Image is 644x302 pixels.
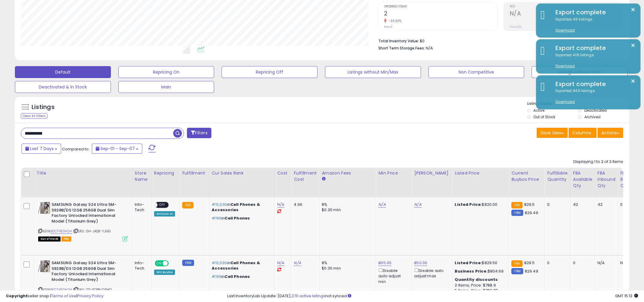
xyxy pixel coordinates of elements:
[631,42,635,49] button: ×
[135,260,147,271] div: Info-Tech
[292,293,325,299] a: 270 active listings
[61,236,72,242] span: FBA
[555,63,575,69] a: Download
[51,293,76,299] a: Terms of Use
[510,25,521,29] small: Prev: N/A
[21,144,61,154] button: Last 7 Days
[212,260,260,271] span: Cell Phones & Accessories
[325,66,421,78] button: Listings without Min/Max
[378,170,409,176] div: Min Price
[511,170,542,183] div: Current Buybox Price
[52,260,124,284] b: SAMSUNG Galaxy S24 Ultra SM-S928B/DS 12GB 256GB Dual Sim Factory Unlocked International Model (Ti...
[455,269,504,274] div: $804.99
[455,268,487,274] b: Business Price:
[547,202,566,207] div: 0
[631,6,635,13] button: ×
[569,128,597,138] button: Columns
[384,25,392,29] small: Prev: 3
[212,202,260,213] span: Cell Phones & Accessories
[212,202,227,207] span: #10,636
[294,170,317,183] div: Fulfillment Cost
[277,260,284,266] a: N/A
[212,260,227,266] span: #10,636
[37,170,130,176] div: Title
[511,268,523,274] small: FBM
[555,99,575,104] a: Download
[615,293,638,299] span: 2025-09-15 15:13 GMT
[322,260,371,266] div: 8%
[387,19,402,23] small: -33.33%
[597,170,615,189] div: FBA inbound Qty
[77,293,103,299] a: Privacy Policy
[533,108,544,113] label: Active
[620,170,640,189] div: FBA Reserved Qty
[551,8,636,17] div: Export complete
[532,66,628,78] button: Listings without Cost
[21,113,47,119] div: Clear All Filters
[620,260,638,266] div: N/A
[620,202,638,207] div: 0
[322,207,371,213] div: $0.30 min
[277,202,284,208] a: N/A
[573,202,590,207] div: 42
[38,202,50,214] img: 51IiDlJMCSL._SL40_.jpg
[572,130,591,136] span: Columns
[455,260,504,266] div: $829.50
[573,260,590,266] div: 0
[555,28,575,33] a: Download
[378,260,391,266] a: 805.00
[322,170,373,176] div: Amazon Fees
[597,260,613,266] div: N/A
[227,293,638,299] div: Last InventoryLab Update: [DATE], not synced.
[6,293,28,299] strong: Copyright
[182,260,194,266] small: FBM
[524,202,535,207] span: 829.5
[62,146,89,152] span: Compared to:
[212,274,270,279] p: in
[52,202,124,225] b: SAMSUNG Galaxy S24 Ultra SM-S928B/DS 12GB 256GB Dual Sim Factory Unlocked International Model (Ti...
[455,202,482,207] b: Listed Price:
[100,146,135,152] span: Sep-01 - Sep-07
[597,128,623,138] button: Actions
[30,146,54,152] span: Last 7 Days
[455,277,504,282] div: :
[584,108,607,113] label: Deactivated
[455,283,504,288] div: 2 Items, Price: $788.9
[118,66,214,78] button: Repricing On
[135,170,149,183] div: Store Name
[212,216,270,221] p: in
[414,267,448,279] div: Disable auto adjust max
[154,270,175,275] div: Win BuyBox
[50,229,72,234] a: B0CT45DH2H
[547,170,568,183] div: Fulfillable Quantity
[182,202,193,208] small: FBA
[182,170,206,176] div: Fulfillment
[511,202,522,208] small: FBA
[455,170,506,176] div: Listed Price
[414,170,450,176] div: [PERSON_NAME]
[168,261,177,266] span: OFF
[212,215,222,221] span: #196
[524,260,535,266] span: 829.5
[378,46,425,51] b: Short Term Storage Fees:
[584,114,600,119] label: Archived
[551,88,636,105] div: Exported 943 listings.
[212,274,222,279] span: #196
[455,202,504,207] div: $820.00
[6,293,103,299] div: seller snap | |
[73,229,111,233] span: | SKU: 0H-J4QK-YJGG
[15,81,111,93] button: Deactivated & In Stock
[384,5,497,8] span: Ordered Items
[510,10,623,18] h2: N/A
[157,203,167,208] span: OFF
[455,277,498,282] b: Quantity discounts
[92,144,142,154] button: Sep-01 - Sep-07
[378,202,386,208] a: N/A
[426,45,433,51] span: N/A
[277,170,289,176] div: Cost
[551,44,636,52] div: Export complete
[378,37,619,44] li: $0
[527,101,629,107] p: Listing States:
[384,10,497,18] h2: 2
[187,128,211,138] button: Filters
